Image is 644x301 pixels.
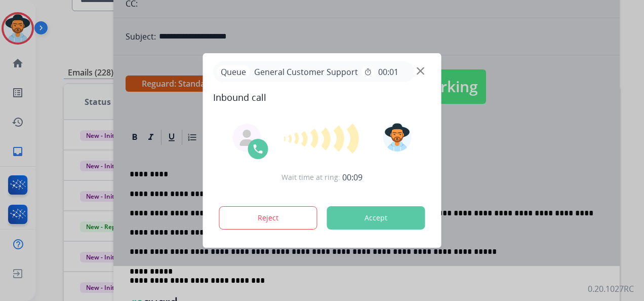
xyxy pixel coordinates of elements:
[588,283,634,295] p: 0.20.1027RC
[281,172,340,182] span: Wait time at ring:
[342,171,363,183] span: 00:09
[252,143,264,155] img: call-icon
[364,68,372,76] mat-icon: timer
[213,90,431,104] span: Inbound call
[327,206,425,230] button: Accept
[378,66,398,78] span: 00:01
[417,67,424,75] img: close-button
[239,130,255,146] img: agent-avatar
[219,206,317,230] button: Reject
[383,123,411,152] img: avatar
[217,65,250,78] p: Queue
[250,66,362,78] span: General Customer Support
